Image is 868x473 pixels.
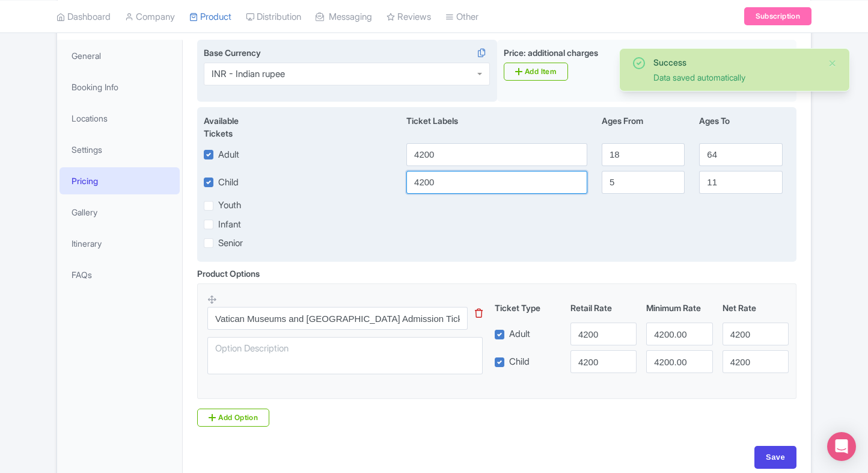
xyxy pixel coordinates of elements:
div: Ages To [692,114,789,140]
div: Available Tickets [204,114,269,140]
a: Gallery [60,199,180,226]
div: Data saved automatically [653,71,818,84]
div: Ages From [594,114,692,140]
input: 0.0 [723,323,789,345]
div: INR - Indian rupee [212,69,285,79]
a: Locations [60,105,180,132]
label: Child [218,176,239,190]
label: Infant [218,218,241,232]
a: Settings [60,136,180,163]
input: Adult [406,143,587,166]
div: Net Rate [718,301,793,314]
label: Child [509,355,530,369]
input: Child [406,171,587,194]
a: Itinerary [60,230,180,257]
div: Minimum Rate [641,301,717,314]
div: Retail Rate [566,301,641,314]
input: 0.0 [646,323,712,345]
div: Ticket Type [490,301,566,314]
span: Base Currency [204,48,261,58]
div: Success [653,56,818,69]
a: General [60,42,180,69]
a: FAQs [60,261,180,288]
input: 0.0 [723,350,789,373]
a: Subscription [744,7,811,25]
input: Save [754,446,796,469]
input: 0.0 [570,350,637,373]
input: 0.0 [570,323,637,345]
input: Option Name [207,307,468,330]
label: Youth [218,199,241,212]
div: Ticket Labels [399,114,594,140]
a: Add Item [504,63,568,81]
div: Product Options [197,267,260,280]
div: Open Intercom Messenger [827,432,856,461]
a: Pricing [60,167,180,194]
label: Adult [509,327,530,341]
label: Price: additional charges [504,46,598,59]
input: 0.0 [646,350,712,373]
a: Add Option [197,409,269,427]
a: Booking Info [60,73,180,100]
label: Senior [218,236,243,250]
label: Adult [218,148,239,162]
button: Close [828,56,837,70]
